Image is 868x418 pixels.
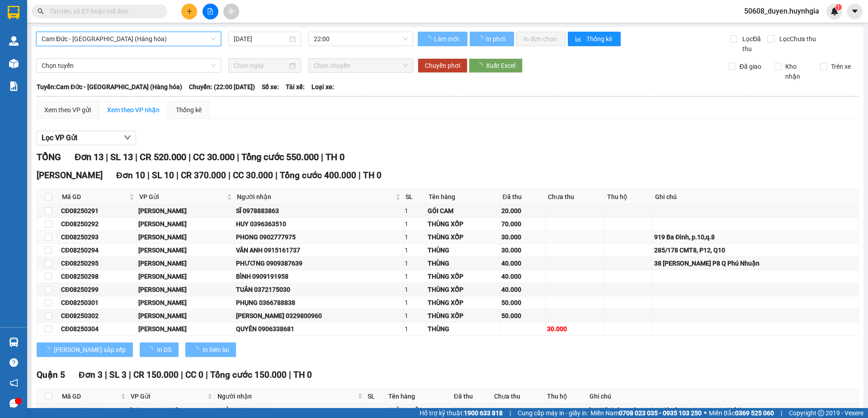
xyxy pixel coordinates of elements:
span: 1 [837,4,840,10]
th: Chưa thu [546,190,605,204]
span: | [206,370,208,380]
div: [PERSON_NAME] 0329800960 [236,311,401,321]
span: ⚪️ [704,411,707,415]
button: [PERSON_NAME] sắp xếp [37,342,133,357]
span: In biên lai [203,345,229,355]
td: Cam Đức [137,323,235,336]
button: In biên lai [185,342,236,357]
span: CC 30.000 [233,170,273,180]
span: CR 370.000 [181,170,226,180]
strong: 0708 023 035 - 0935 103 250 [619,409,702,417]
strong: 0369 525 060 [735,409,774,417]
div: PHONG 0902777975 [236,232,401,242]
span: CR 520.000 [140,152,186,162]
td: Cam Đức [137,257,235,270]
img: warehouse-icon [9,36,19,46]
div: 40.000 [501,258,544,268]
div: [PERSON_NAME] [138,206,233,216]
input: Chọn ngày [234,61,288,71]
span: VP Gửi [139,192,225,202]
div: 919 Ba Đình, p.10,q.8 [654,232,857,242]
button: Làm mới [418,32,467,46]
span: | [147,170,150,180]
div: CĐ08250296 [61,405,127,415]
div: PHƯƠNG 0909387639 [236,258,401,268]
span: In phơi [486,34,507,44]
span: | [189,152,191,162]
span: Hỗ trợ kỹ thuật: [420,408,503,418]
div: CĐ08250299 [61,285,135,294]
button: In đơn chọn [516,32,566,46]
span: Tài xế: [286,82,305,92]
span: Số xe: [262,82,279,92]
span: Miền Nam [590,408,702,418]
th: SL [403,190,426,204]
span: | [129,370,131,380]
td: Cam Đức [137,231,235,244]
span: In DS [157,345,171,355]
div: THÙNG [428,245,498,255]
div: 1 [405,285,425,294]
span: TỔNG [37,152,61,162]
div: 50.000 [501,311,544,321]
div: [PERSON_NAME] [138,324,233,334]
th: Tên hàng [426,190,500,204]
div: 38 [PERSON_NAME] P8 Q Phú Nhuận [654,258,857,268]
td: CĐ08250295 [60,257,137,270]
div: 1 [405,311,425,321]
span: Chuyến: (22:00 [DATE]) [189,82,255,92]
td: Cam Đức [137,309,235,323]
span: Tổng cước 400.000 [280,170,356,180]
div: [PERSON_NAME] [138,245,233,255]
span: | [289,370,291,380]
td: Cam Đức [137,283,235,296]
span: | [181,370,183,380]
div: 30.000 [547,324,603,334]
td: CĐ08250294 [60,244,137,257]
span: | [105,370,107,380]
td: CĐ08250301 [60,296,137,309]
span: TH 0 [293,370,312,380]
td: Cam Đức [137,296,235,309]
div: 40.000 [501,271,544,281]
img: solution-icon [9,81,19,91]
span: Loại xe: [311,82,334,92]
img: warehouse-icon [9,337,19,347]
span: Xuất Excel [486,61,515,71]
div: CĐ08250293 [61,232,135,242]
div: THÙNG XỐP [428,232,498,242]
div: GÓI CAM [428,206,498,216]
span: | [106,152,108,162]
span: Người nhận [237,192,394,202]
div: 1 [405,245,425,255]
div: THÙNG XỐP [387,405,450,415]
div: 285/178 CMT8, P12, Q10 [654,245,857,255]
div: 1 [405,206,425,216]
span: Lọc VP Gửi [42,132,77,143]
div: NHÀN 0373299122 [217,405,363,415]
img: icon-new-feature [830,7,839,15]
div: [PERSON_NAME] [138,219,233,229]
th: Ghi chú [587,389,859,404]
div: [PERSON_NAME] [138,258,233,268]
span: down [124,134,131,141]
span: caret-down [851,7,859,15]
span: Đơn 10 [116,170,145,180]
span: Đơn 3 [79,370,103,380]
input: 15/08/2025 [234,34,288,44]
td: CĐ08250296 [60,404,128,417]
span: Làm mới [434,34,460,44]
div: 30.000 [501,232,544,242]
span: | [176,170,179,180]
div: [PERSON_NAME] [138,298,233,308]
div: [PERSON_NAME] [138,232,233,242]
button: caret-down [847,4,863,19]
td: CĐ08250298 [60,270,137,283]
span: Lọc Chưa thu [776,34,817,44]
span: [PERSON_NAME] sắp xếp [54,345,126,355]
span: CR 150.000 [133,370,179,380]
span: loading [476,62,486,69]
span: | [237,152,239,162]
span: loading [425,36,433,42]
button: Lọc VP Gửi [37,131,136,145]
